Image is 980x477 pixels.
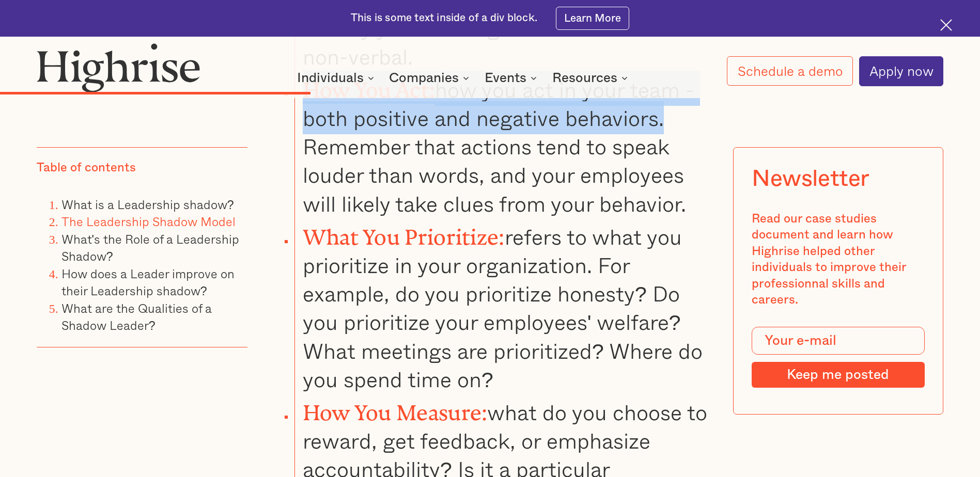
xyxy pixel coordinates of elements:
a: Learn More [556,7,630,30]
div: Events [485,72,526,84]
input: Keep me posted [752,362,924,388]
div: Newsletter [752,166,869,193]
li: refers to what you prioritize in your organization. For example, do you prioritize honesty? Do yo... [294,218,710,393]
input: Your e-mail [752,327,924,354]
img: Cross icon [940,19,952,31]
a: What is a Leadership shadow? [61,194,234,213]
form: Modal Form [752,327,924,388]
a: What are the Qualities of a Shadow Leader? [61,298,212,335]
div: Individuals [297,72,364,84]
strong: How You Measure: [303,401,488,414]
div: Events [485,72,540,84]
div: Individuals [297,72,377,84]
div: Resources [552,72,617,84]
div: Resources [552,72,631,84]
div: Table of contents [37,160,136,176]
a: What's the Role of a Leadership Shadow? [61,229,240,265]
li: how you act in your team -both positive and negative behaviors. Remember that actions tend to spe... [294,71,710,218]
a: The Leadership Shadow Model [61,212,236,231]
div: Companies [389,72,459,84]
div: Companies [389,72,472,84]
a: How does a Leader improve on their Leadership shadow? [61,263,235,300]
div: This is some text inside of a div block. [351,11,537,25]
div: Read our case studies document and learn how Highrise helped other individuals to improve their p... [752,211,924,308]
a: Schedule a demo [727,56,852,86]
strong: What You Prioritize: [303,225,505,239]
img: Highrise logo [37,43,200,92]
a: Apply now [859,56,943,86]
